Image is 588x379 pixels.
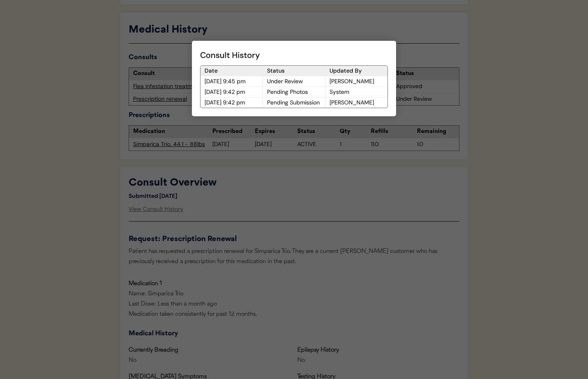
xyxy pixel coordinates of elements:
div: System [325,87,388,97]
div: [PERSON_NAME] [325,98,388,108]
div: Date [200,66,263,76]
div: Consult History [200,49,388,61]
div: Pending Photos [263,87,325,97]
div: Under Review [263,76,325,86]
div: [DATE] 9:45 pm [200,76,263,86]
div: Updated By [325,66,388,76]
div: Pending Submission [263,98,325,108]
div: [DATE] 9:42 pm [200,98,263,108]
div: [PERSON_NAME] [325,76,388,86]
div: Status [263,66,325,76]
div: [DATE] 9:42 pm [200,87,263,97]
